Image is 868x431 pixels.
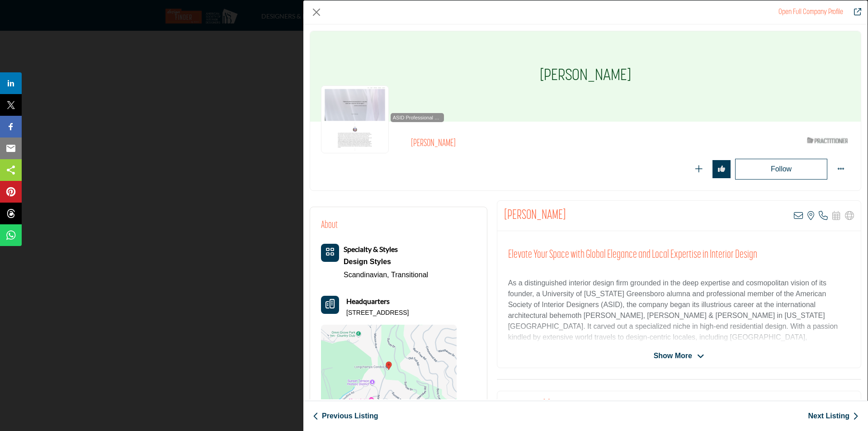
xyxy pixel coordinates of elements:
[344,255,428,269] a: Design Styles
[807,135,848,146] img: ASID Qualified Practitioners
[832,160,850,178] button: More Options
[808,411,859,422] a: Next Listing
[504,208,566,224] h2: Deborah Noland Witherington
[848,7,861,18] a: Redirect to deborah-noland-witherington
[346,308,409,317] p: [STREET_ADDRESS]
[321,218,338,233] h2: About
[321,325,457,415] img: Location Map
[321,296,339,314] button: Headquarter icon
[411,138,660,150] h2: [PERSON_NAME]
[346,296,390,307] b: Headquarters
[712,160,731,178] button: Redirect to login page
[344,255,428,269] div: Styles that range from contemporary to Victorian to meet any aesthetic vision.
[690,160,708,178] button: Redirect to login page
[344,271,389,279] a: Scandinavian,
[735,159,827,180] button: Redirect to login
[508,278,850,375] p: As a distinguished interior design firm grounded in the deep expertise and cosmopolitan vision of...
[310,5,323,19] button: Close
[654,350,692,361] span: Show More
[508,248,850,262] h2: Elevate Your Space with Global Elegance and Local Expertise in Interior Design
[392,114,442,122] span: ASID Professional Practitioner
[344,246,398,253] a: Specialty & Styles
[540,31,631,122] h1: [PERSON_NAME]
[504,398,551,414] h2: Locations (1)
[778,9,843,16] a: Redirect to deborah-noland-witherington
[321,85,389,153] img: deborah-noland-witherington logo
[344,245,398,253] b: Specialty & Styles
[313,411,378,422] a: Previous Listing
[391,271,428,279] a: Transitional
[321,244,339,262] button: Category Icon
